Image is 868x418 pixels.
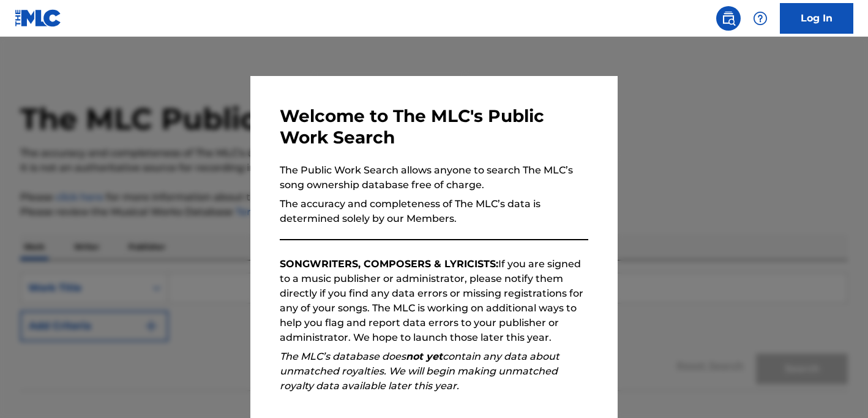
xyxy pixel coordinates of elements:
a: Public Search [716,6,741,31]
img: MLC Logo [15,9,62,27]
p: If you are signed to a music publisher or administrator, please notify them directly if you find ... [280,257,588,345]
img: search [721,11,736,26]
a: Log In [780,3,853,34]
em: The MLC’s database does contain any data about unmatched royalties. We will begin making unmatche... [280,351,559,392]
strong: not yet [406,351,443,362]
h3: Welcome to The MLC's Public Work Search [280,105,588,148]
div: Help [748,6,773,31]
p: The accuracy and completeness of The MLC’s data is determined solely by our Members. [280,197,588,226]
p: The Public Work Search allows anyone to search The MLC’s song ownership database free of charge. [280,163,588,192]
img: help [753,11,768,26]
strong: SONGWRITERS, COMPOSERS & LYRICISTS: [280,258,498,270]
